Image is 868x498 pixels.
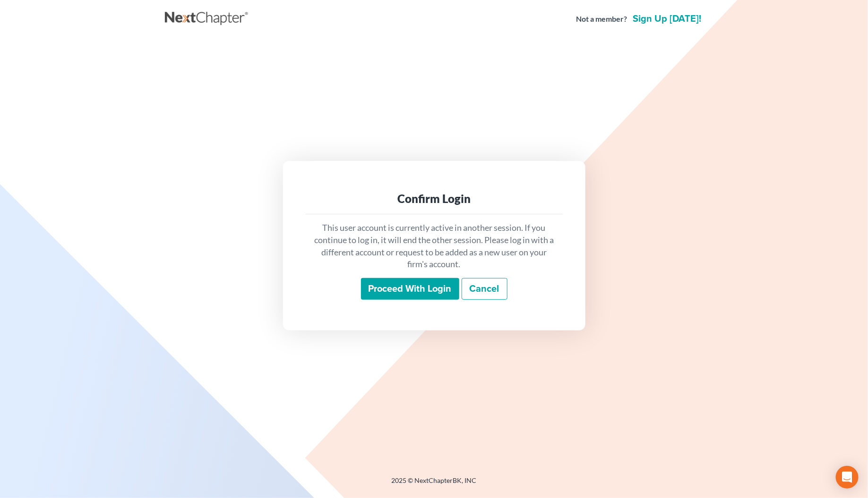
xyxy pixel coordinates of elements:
[836,466,859,489] div: Open Intercom Messenger
[576,14,627,25] strong: Not a member?
[462,278,507,300] a: Cancel
[313,222,555,270] p: This user account is currently active in another session. If you continue to log in, it will end ...
[361,278,459,300] input: Proceed with login
[165,476,704,493] div: 2025 © NextChapterBK, INC
[313,191,555,206] div: Confirm Login
[631,14,704,24] a: Sign up [DATE]!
